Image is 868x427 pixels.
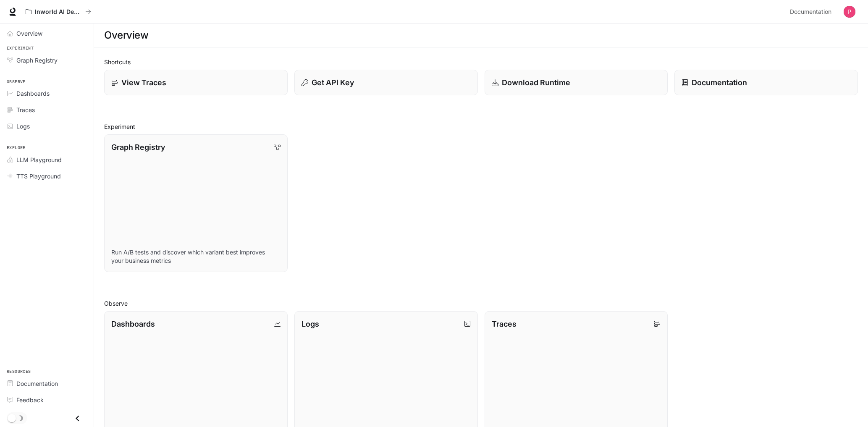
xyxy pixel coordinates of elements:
[294,70,478,95] button: Get API Key
[302,318,319,330] p: Logs
[16,29,42,38] span: Overview
[16,56,58,65] span: Graph Registry
[104,134,288,272] a: Graph RegistryRun A/B tests and discover which variant best improves your business metrics
[3,393,90,407] a: Feedback
[3,119,90,134] a: Logs
[111,141,165,153] p: Graph Registry
[844,6,855,18] img: User avatar
[502,77,570,88] p: Download Runtime
[3,152,90,167] a: LLM Playground
[104,58,858,66] h2: Shortcuts
[111,248,281,265] p: Run A/B tests and discover which variant best improves your business metrics
[692,77,747,88] p: Documentation
[8,413,16,422] span: Dark mode toggle
[104,122,858,131] h2: Experiment
[104,27,148,44] h1: Overview
[16,89,50,98] span: Dashboards
[3,169,90,183] a: TTS Playground
[35,8,82,16] p: Inworld AI Demos
[16,172,61,181] span: TTS Playground
[68,410,87,427] button: Close drawer
[841,3,858,20] button: User avatar
[485,70,668,95] a: Download Runtime
[22,3,95,20] button: All workspaces
[3,376,90,391] a: Documentation
[312,77,354,88] p: Get API Key
[674,70,858,95] a: Documentation
[16,122,30,131] span: Logs
[121,77,166,88] p: View Traces
[104,70,288,95] a: View Traces
[492,318,517,330] p: Traces
[104,299,858,308] h2: Observe
[3,102,90,117] a: Traces
[16,379,58,388] span: Documentation
[16,105,35,114] span: Traces
[3,26,90,41] a: Overview
[3,86,90,101] a: Dashboards
[3,53,90,68] a: Graph Registry
[16,396,44,404] span: Feedback
[111,318,155,330] p: Dashboards
[790,7,831,17] span: Documentation
[787,3,838,20] a: Documentation
[16,155,62,164] span: LLM Playground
